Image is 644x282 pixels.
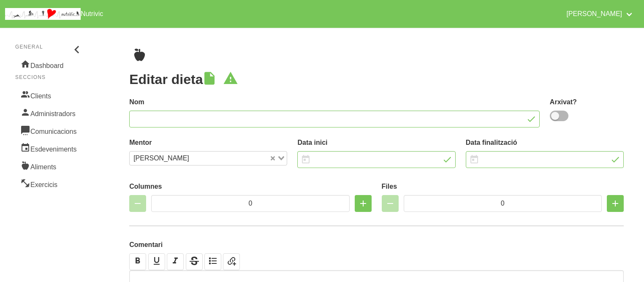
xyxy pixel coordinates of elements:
[466,138,624,148] label: Data finalització
[15,175,84,193] a: Exercicis
[15,56,84,73] a: Dashboard
[15,73,84,81] p: Seccions
[15,43,84,51] p: General
[271,155,275,162] button: Clear Selected
[15,157,84,175] a: Aliments
[382,182,624,192] label: Files
[550,97,624,107] label: Arxivat?
[15,86,84,104] a: Clients
[129,48,624,62] nav: breadcrumbs
[5,8,81,20] img: company_logo
[129,72,624,87] h1: Editar dieta
[561,3,639,24] a: [PERSON_NAME]
[129,138,287,148] label: Mentor
[297,138,455,148] label: Data inici
[129,151,287,165] div: Search for option
[129,97,540,107] label: Nom
[15,104,84,122] a: Administradors
[192,153,269,163] input: Search for option
[129,240,624,250] label: Comentari
[129,182,371,192] label: Columnes
[15,139,84,157] a: Esdeveniments
[131,153,191,163] span: [PERSON_NAME]
[15,122,84,139] a: Comunicacions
